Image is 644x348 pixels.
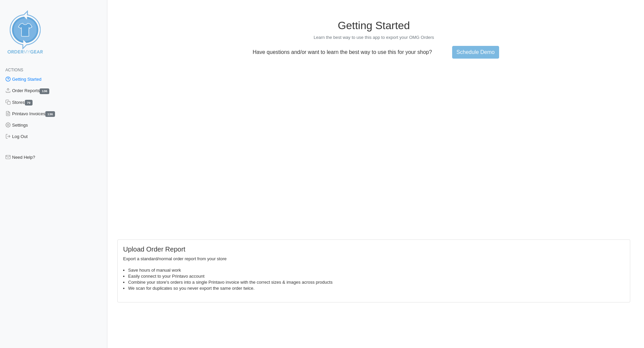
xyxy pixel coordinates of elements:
[25,100,33,106] span: 79
[128,273,625,279] li: Easily connect to your Printavo account
[452,46,499,59] a: Schedule Demo
[5,68,23,72] span: Actions
[128,279,625,285] li: Combine your store's orders into a single Printavo invoice with the correct sizes & images across...
[45,111,55,117] span: 136
[249,49,436,55] p: Have questions and/or want to learn the best way to use this for your shop?
[117,34,630,41] p: Learn the best way to use this app to export your OMG Orders
[40,88,49,94] span: 136
[123,256,625,262] p: Export a standard/normal order report from your store
[128,285,625,291] li: We scan for duplicates so you never export the same order twice.
[128,267,625,273] li: Save hours of manual work
[123,245,625,253] h5: Upload Order Report
[117,19,630,32] h1: Getting Started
